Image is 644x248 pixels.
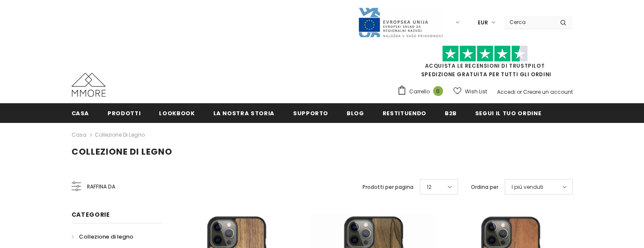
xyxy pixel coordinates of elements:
[504,16,554,28] input: Search Site
[383,109,426,117] span: Restituendo
[397,85,447,98] a: Carrello 0
[445,103,457,123] a: B2B
[72,210,110,219] span: Categorie
[358,18,443,26] a: Javni Razpis
[409,87,430,96] span: Carrello
[427,183,431,191] span: 12
[517,88,522,96] span: or
[425,62,545,69] a: Acquista le recensioni di TrustPilot
[72,130,87,140] a: Casa
[95,131,145,138] a: Collezione di legno
[72,103,90,123] a: Casa
[213,103,275,123] a: La nostra storia
[383,103,426,123] a: Restituendo
[358,7,443,38] img: Javni Razpis
[453,84,487,99] a: Wish List
[362,183,413,191] label: Prodotti per pagina
[108,103,141,123] a: Prodotti
[442,45,528,62] img: Fidati di Pilot Stars
[475,103,541,123] a: Segui il tuo ordine
[159,103,195,123] a: Lookbook
[512,183,543,191] span: I più venduti
[523,88,573,96] a: Creare un account
[87,182,115,191] span: Raffina da
[293,109,328,117] span: supporto
[108,109,141,117] span: Prodotti
[293,103,328,123] a: supporto
[347,109,364,117] span: Blog
[72,109,90,117] span: Casa
[72,146,172,158] span: Collezione di legno
[433,86,443,96] span: 0
[347,103,364,123] a: Blog
[79,233,133,241] span: Collezione di legno
[159,109,195,117] span: Lookbook
[445,109,457,117] span: B2B
[497,88,515,96] a: Accedi
[72,229,133,244] a: Collezione di legno
[478,18,488,27] span: EUR
[471,183,498,191] label: Ordina per
[475,109,541,117] span: Segui il tuo ordine
[72,73,106,97] img: Casi MMORE
[213,109,275,117] span: La nostra storia
[465,87,487,96] span: Wish List
[397,49,573,78] span: SPEDIZIONE GRATUITA PER TUTTI GLI ORDINI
